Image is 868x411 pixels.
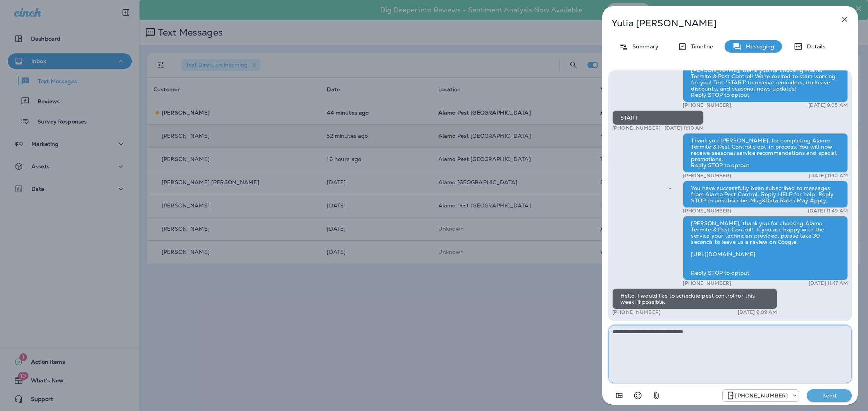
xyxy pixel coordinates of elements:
[738,309,777,315] p: [DATE] 9:09 AM
[667,184,671,191] span: Sent
[683,181,848,208] div: You have successfully been subscribed to messages from Alamo Pest Control. Reply HELP for help. R...
[612,125,661,131] p: [PHONE_NUMBER]
[683,133,848,173] div: Thank you [PERSON_NAME], for completing Alamo Termite & Pest Control's opt-in process. You will n...
[630,388,646,403] button: Select an emoji
[809,280,848,286] p: [DATE] 11:47 AM
[683,63,848,102] div: [PERSON_NAME], thank you for choosing Alamo Termite & Pest Control! We're excited to start workin...
[803,43,825,50] p: Details
[683,102,731,108] p: [PHONE_NUMBER]
[612,309,661,315] p: [PHONE_NUMBER]
[629,43,658,50] p: Summary
[813,392,846,399] p: Send
[611,18,823,29] p: Yulia [PERSON_NAME]
[665,125,704,131] p: [DATE] 11:10 AM
[683,173,731,179] p: [PHONE_NUMBER]
[723,391,799,400] div: +1 (817) 204-6820
[611,388,627,403] button: Add in a premade template
[683,208,731,214] p: [PHONE_NUMBER]
[808,208,848,214] p: [DATE] 11:49 AM
[742,43,774,50] p: Messaging
[612,288,777,309] div: Hello, I would like to schedule pest control for this week, if possible.
[807,389,852,402] button: Send
[687,43,713,50] p: Timeline
[683,280,731,286] p: [PHONE_NUMBER]
[809,173,848,179] p: [DATE] 11:10 AM
[735,392,788,399] p: [PHONE_NUMBER]
[808,102,848,108] p: [DATE] 9:05 AM
[683,216,848,280] div: [PERSON_NAME], thank you for choosing Alamo Termite & Pest Control! If you are happy with the ser...
[612,110,704,125] div: START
